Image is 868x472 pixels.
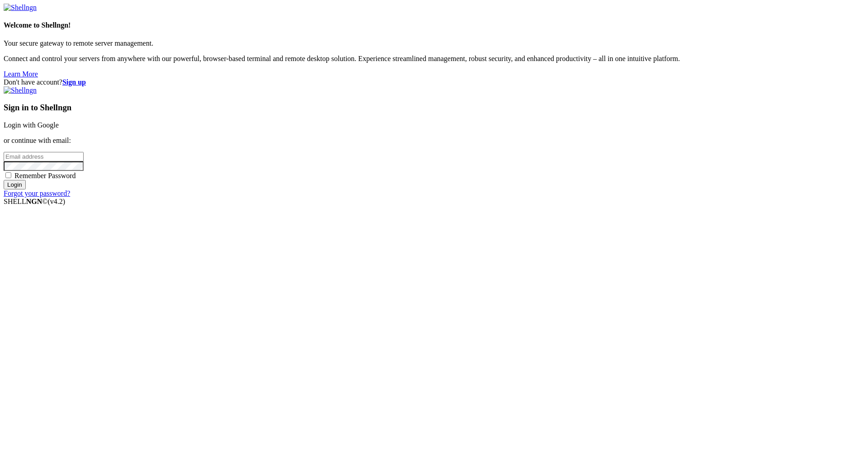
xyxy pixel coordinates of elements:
div: Don't have account? [4,78,864,86]
img: Shellngn [4,86,37,94]
img: Shellngn [4,4,37,12]
p: or continue with email: [4,137,864,145]
p: Connect and control your servers from anywhere with our powerful, browser-based terminal and remo... [4,55,864,63]
b: NGN [26,198,42,205]
a: Learn More [4,70,38,78]
input: Remember Password [5,172,11,178]
span: 4.2.0 [48,198,66,205]
h4: Welcome to Shellngn! [4,21,864,29]
p: Your secure gateway to remote server management. [4,39,864,47]
input: Email address [4,152,84,161]
span: SHELL © [4,198,65,205]
a: Forgot your password? [4,189,70,197]
a: Sign up [62,78,86,86]
a: Login with Google [4,121,59,129]
h3: Sign in to Shellngn [4,103,864,113]
input: Login [4,180,26,189]
span: Remember Password [14,172,76,179]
